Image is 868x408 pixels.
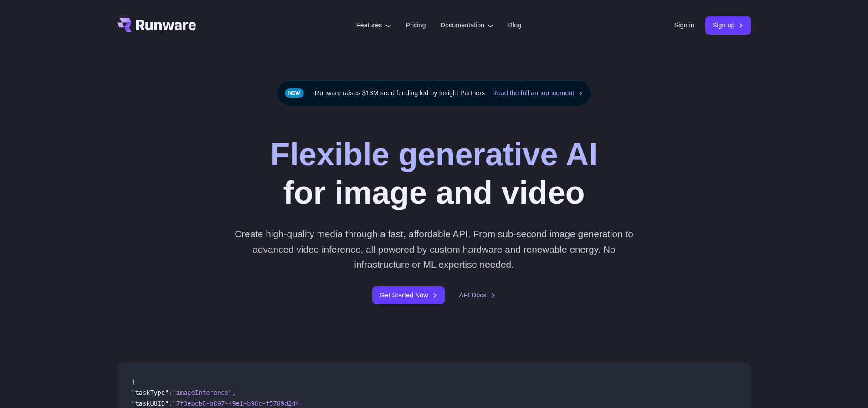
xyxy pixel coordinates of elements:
[441,20,494,31] label: Documentation
[232,389,236,396] span: ,
[270,135,597,212] h1: for image and video
[492,88,583,98] a: Read the full announcement
[231,226,637,272] p: Create high-quality media through a fast, affordable API. From sub-second image generation to adv...
[406,20,426,31] a: Pricing
[132,378,135,385] span: {
[705,16,751,34] a: Sign up
[117,18,196,32] a: Go to /
[372,286,444,304] a: Get Started Now
[277,80,591,106] div: Runware raises $13M seed funding led by Insight Partners
[173,400,314,407] span: "7f3ebcb6-b897-49e1-b98c-f5789d2d40d7"
[674,20,694,31] a: Sign in
[459,290,496,301] a: API Docs
[173,389,232,396] span: "imageInference"
[169,400,172,407] span: :
[508,20,521,31] a: Blog
[132,389,169,396] span: "taskType"
[169,389,172,396] span: :
[356,20,391,31] label: Features
[132,400,169,407] span: "taskUUID"
[270,137,597,172] strong: Flexible generative AI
